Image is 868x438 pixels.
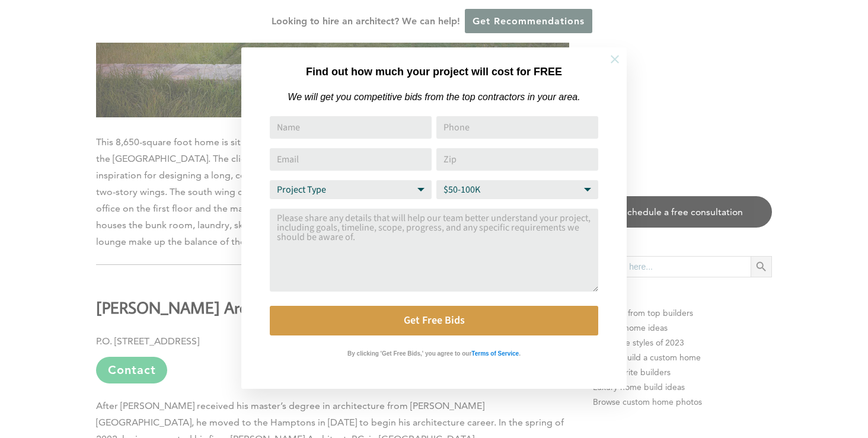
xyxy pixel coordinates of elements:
[436,148,598,171] input: Zip
[270,209,598,292] textarea: Comment or Message
[270,148,432,171] input: Email Address
[347,350,471,357] strong: By clicking 'Get Free Bids,' you agree to our
[471,347,519,357] a: Terms of Service
[288,92,580,102] em: We will get you competitive bids from the top contractors in your area.
[436,180,598,199] select: Budget Range
[594,39,636,80] button: Close
[436,116,598,139] input: Phone
[471,350,519,357] strong: Terms of Service
[270,116,432,139] input: Name
[270,180,432,199] select: Project Type
[519,350,521,357] strong: .
[270,306,598,335] button: Get Free Bids
[306,66,562,78] strong: Find out how much your project will cost for FREE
